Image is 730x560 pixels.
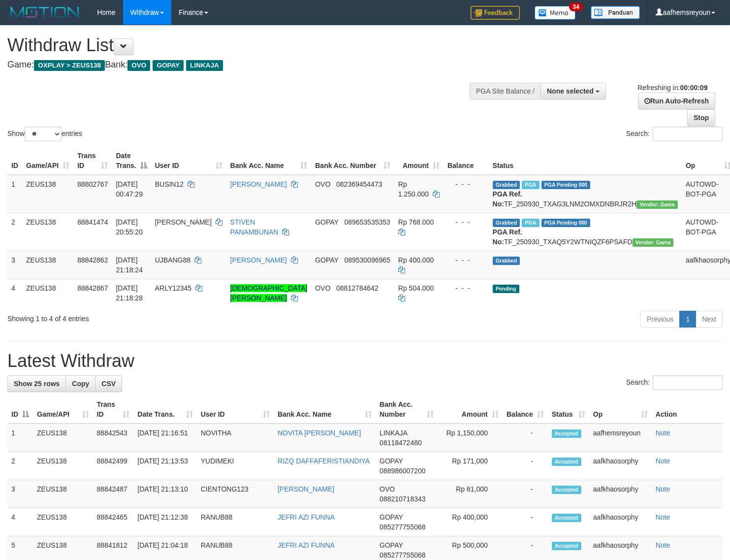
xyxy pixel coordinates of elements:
[653,375,723,390] input: Search:
[380,429,407,437] span: LINKAJA
[7,60,477,70] h4: Game: Bank:
[444,147,489,175] th: Balance
[7,213,22,251] td: 2
[274,395,376,424] th: Bank Acc. Name: activate to sort column ascending
[230,284,308,302] a: [DEMOGRAPHIC_DATA][PERSON_NAME]
[656,457,670,465] a: Note
[541,219,591,227] span: PGA Pending
[72,380,89,388] span: Copy
[14,380,60,388] span: Show 25 rows
[315,256,338,264] span: GOPAY
[7,480,33,508] td: 3
[552,542,581,550] span: Accepted
[22,279,73,307] td: ZEUS138
[470,83,540,99] div: PGA Site Balance /
[278,429,361,437] a: NOVITA [PERSON_NAME]
[380,457,403,465] span: GOPAY
[116,218,143,236] span: [DATE] 20:55:20
[186,60,223,71] span: LINKAJA
[493,285,519,293] span: Pending
[7,424,33,452] td: 1
[22,147,73,175] th: Game/API: activate to sort column ascending
[311,147,394,175] th: Bank Acc. Number: activate to sort column ascending
[155,180,184,188] span: BUSIN12
[394,147,444,175] th: Amount: activate to sort column ascending
[380,513,403,521] span: GOPAY
[535,6,576,20] img: Button%20Memo.svg
[633,238,674,247] span: Vendor URL: https://trx31.1velocity.biz
[22,175,73,213] td: ZEUS138
[589,508,652,536] td: aafkhaosorphy
[503,452,548,480] td: -
[438,508,503,536] td: Rp 400,000
[656,541,670,549] a: Note
[591,6,640,19] img: panduan.png
[552,514,581,522] span: Accepted
[197,395,274,424] th: User ID: activate to sort column ascending
[376,395,438,424] th: Bank Acc. Number: activate to sort column ascending
[116,284,143,302] span: [DATE] 21:18:28
[447,179,485,189] div: - - -
[116,256,143,274] span: [DATE] 21:18:24
[344,256,390,264] span: Copy 089530096965 to clipboard
[589,395,652,424] th: Op: activate to sort column ascending
[493,228,522,246] b: PGA Ref. No:
[447,217,485,227] div: - - -
[503,395,548,424] th: Balance: activate to sort column ascending
[155,284,191,292] span: ARLY12345
[569,2,582,11] span: 34
[680,84,707,92] strong: 00:00:09
[230,256,287,264] a: [PERSON_NAME]
[493,181,520,189] span: Grabbed
[153,60,184,71] span: GOPAY
[438,452,503,480] td: Rp 171,000
[93,508,134,536] td: 88842465
[398,218,434,226] span: Rp 768.000
[489,213,682,251] td: TF_250930_TXAQ5Y2WTNIQZF6PSAFD
[438,480,503,508] td: Rp 61,000
[315,218,338,226] span: GOPAY
[552,429,581,438] span: Accepted
[696,311,723,328] a: Next
[133,424,196,452] td: [DATE] 21:16:51
[93,424,134,452] td: 88842543
[65,375,95,392] a: Copy
[278,457,370,465] a: RIZQ DAFFAFERISTIANDIYA
[278,541,335,549] a: JEFRI AZI FUNNA
[589,452,652,480] td: aafkhaosorphy
[336,284,379,292] span: Copy 08812784642 to clipboard
[22,251,73,279] td: ZEUS138
[77,256,108,264] span: 88842862
[226,147,312,175] th: Bank Acc. Name: activate to sort column ascending
[7,35,477,55] h1: Withdraw List
[155,218,212,226] span: [PERSON_NAME]
[230,218,279,236] a: STIVEN PANAMBUNAN
[34,60,105,71] span: OXPLAY > ZEUS138
[540,83,606,99] button: None selected
[133,508,196,536] td: [DATE] 21:12:38
[197,424,274,452] td: NOVITHA
[33,395,93,424] th: Game/API: activate to sort column ascending
[77,180,108,188] span: 88802767
[73,147,112,175] th: Trans ID: activate to sort column ascending
[438,395,503,424] th: Amount: activate to sort column ascending
[652,395,723,424] th: Action
[679,311,696,328] a: 1
[7,279,22,307] td: 4
[7,395,33,424] th: ID: activate to sort column descending
[380,485,395,493] span: OVO
[638,93,715,109] a: Run Auto-Refresh
[197,452,274,480] td: YUDIMEKI
[77,218,108,226] span: 88841474
[33,480,93,508] td: ZEUS138
[112,147,151,175] th: Date Trans.: activate to sort column descending
[133,480,196,508] td: [DATE] 21:13:10
[489,147,682,175] th: Status
[151,147,226,175] th: User ID: activate to sort column ascending
[636,200,678,209] span: Vendor URL: https://trx31.1velocity.biz
[503,424,548,452] td: -
[7,147,22,175] th: ID
[493,219,520,227] span: Grabbed
[7,508,33,536] td: 4
[589,424,652,452] td: aafhemsreyoun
